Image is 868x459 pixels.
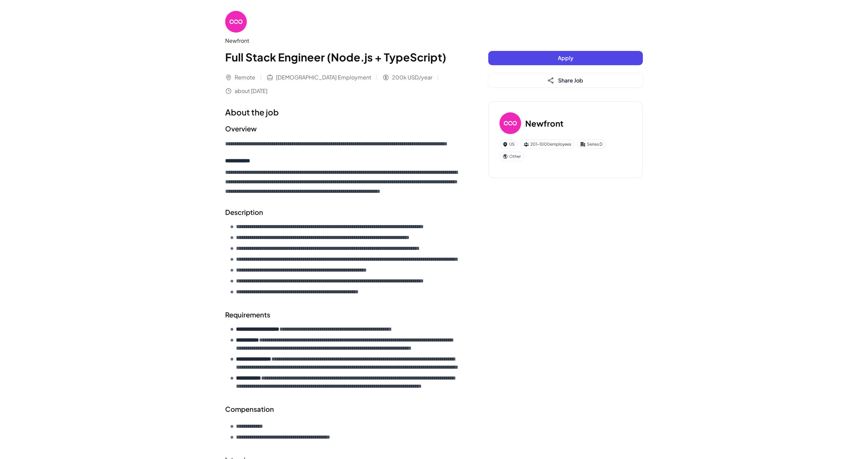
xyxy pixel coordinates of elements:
[488,51,643,65] button: Apply
[235,73,255,81] span: Remote
[225,310,461,320] h2: Requirements
[276,73,371,81] span: [DEMOGRAPHIC_DATA] Employment
[235,87,268,95] span: about [DATE]
[225,207,461,217] h2: Description
[558,54,573,61] span: Apply
[499,140,518,149] div: US
[225,49,461,65] h1: Full Stack Engineer (Node.js + TypeScript)
[225,37,461,45] div: Newfront
[499,152,524,161] div: Other
[225,124,461,134] h2: Overview
[392,73,432,81] span: 200k USD/year
[558,77,583,84] span: Share Job
[499,112,521,134] img: Ne
[225,11,247,33] img: Ne
[225,404,461,414] div: Compensation
[525,117,564,129] h3: Newfront
[225,106,461,118] h1: About the job
[577,140,606,149] div: Series D
[520,140,574,149] div: 201-1000 employees
[488,73,643,88] button: Share Job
